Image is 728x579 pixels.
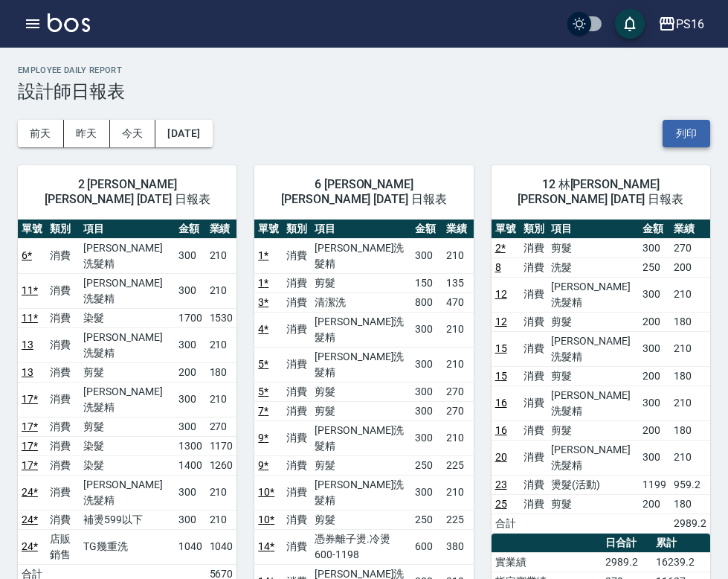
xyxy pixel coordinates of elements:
div: PS16 [676,15,704,33]
td: 2989.2 [602,552,652,572]
td: 店販銷售 [46,529,80,564]
td: 200 [639,420,670,440]
span: 2 [PERSON_NAME] [PERSON_NAME] [DATE] 日報表 [36,177,219,207]
button: save [615,9,645,39]
td: 270 [442,401,474,420]
td: [PERSON_NAME]洗髮精 [311,347,411,382]
td: 消費 [283,238,311,273]
td: 300 [411,420,442,455]
td: 300 [639,440,670,475]
td: 消費 [283,420,311,455]
td: 剪髮 [80,362,174,382]
td: 清潔洗 [311,292,411,312]
td: 135 [442,273,474,292]
td: 210 [670,277,710,312]
td: 300 [175,327,206,362]
a: 16 [495,397,507,409]
td: 210 [670,331,710,366]
td: 180 [670,420,710,440]
button: 前天 [18,120,64,147]
th: 項目 [547,220,639,239]
td: 225 [442,455,474,475]
td: 剪髮 [311,510,411,529]
td: 剪髮 [547,366,639,386]
td: 1040 [206,529,237,564]
td: 225 [442,510,474,529]
th: 單號 [492,220,520,239]
td: 959.2 [670,475,710,494]
td: 210 [442,312,474,347]
h2: Employee Daily Report [18,65,710,75]
td: 補燙599以下 [80,510,174,529]
td: 1700 [175,308,206,327]
td: 300 [175,238,206,273]
td: 燙髮(活動) [547,475,639,494]
td: 合計 [492,514,520,533]
td: 300 [175,273,206,308]
a: 23 [495,479,507,490]
td: 210 [206,475,237,510]
td: 剪髮 [311,273,411,292]
td: 1170 [206,436,237,455]
th: 業績 [206,220,237,239]
th: 類別 [46,220,80,239]
td: 300 [411,238,442,273]
button: 今天 [110,120,156,147]
a: 12 [495,316,507,327]
td: 消費 [283,292,311,312]
td: 消費 [520,386,548,420]
td: [PERSON_NAME]洗髮精 [547,440,639,475]
td: 消費 [46,362,80,382]
td: 實業績 [492,552,602,572]
td: [PERSON_NAME]洗髮精 [80,327,174,362]
td: 270 [442,382,474,401]
a: 13 [22,339,33,351]
a: 25 [495,498,507,510]
td: 210 [670,386,710,420]
td: 消費 [520,238,548,257]
th: 業績 [670,220,710,239]
button: 列印 [663,120,710,147]
td: 210 [442,347,474,382]
a: 20 [495,451,507,463]
td: 消費 [283,347,311,382]
td: 210 [206,382,237,417]
td: 消費 [46,455,80,475]
td: 200 [639,494,670,514]
td: 消費 [283,475,311,510]
td: 染髮 [80,436,174,455]
a: 12 [495,288,507,300]
td: 210 [206,510,237,529]
td: 1530 [206,308,237,327]
td: 300 [639,238,670,257]
td: [PERSON_NAME]洗髮精 [80,273,174,308]
td: TG幾重洗 [80,529,174,564]
td: 210 [206,273,237,308]
td: 1300 [175,436,206,455]
span: 12 林[PERSON_NAME][PERSON_NAME] [DATE] 日報表 [509,177,692,207]
td: [PERSON_NAME]洗髮精 [80,238,174,273]
td: 1040 [175,529,206,564]
td: 300 [175,417,206,436]
td: 消費 [46,475,80,510]
td: 210 [442,238,474,273]
td: 180 [670,312,710,331]
th: 單號 [18,220,46,239]
td: 210 [206,238,237,273]
td: 1260 [206,455,237,475]
td: 消費 [46,436,80,455]
td: 200 [639,366,670,386]
td: [PERSON_NAME]洗髮精 [547,331,639,366]
td: 消費 [520,331,548,366]
td: 300 [175,382,206,417]
td: 消費 [520,312,548,331]
td: 消費 [520,277,548,312]
td: 210 [206,327,237,362]
td: 200 [639,312,670,331]
td: 300 [411,382,442,401]
td: 16239.2 [652,552,710,572]
th: 日合計 [602,534,652,553]
td: 180 [670,494,710,514]
th: 金額 [411,220,442,239]
td: [PERSON_NAME]洗髮精 [311,238,411,273]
